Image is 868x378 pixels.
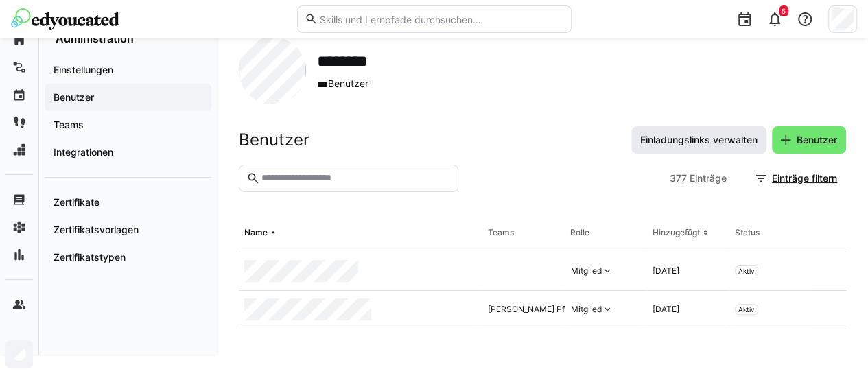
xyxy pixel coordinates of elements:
[735,227,760,238] div: Status
[670,172,687,185] span: 377
[571,265,602,276] div: Mitglied
[488,227,514,238] div: Teams
[738,305,755,314] span: Aktiv
[653,227,700,238] div: Hinzugefügt
[239,130,309,150] h2: Benutzer
[690,172,727,185] span: Einträge
[653,265,679,276] span: [DATE]
[318,13,563,25] input: Skills und Lernpfade durchsuchen…
[738,267,755,275] span: Aktiv
[570,227,589,238] div: Rolle
[631,126,766,154] button: Einladungslinks verwalten
[747,165,846,192] button: Einträge filtern
[571,304,602,315] div: Mitglied
[770,172,839,185] span: Einträge filtern
[653,304,679,314] span: [DATE]
[638,133,760,147] span: Einladungslinks verwalten
[317,77,388,91] span: Benutzer
[244,227,268,238] div: Name
[488,304,581,315] div: [PERSON_NAME] Pflege
[782,7,786,15] span: 5
[795,133,839,147] span: Benutzer
[772,126,846,154] button: Benutzer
